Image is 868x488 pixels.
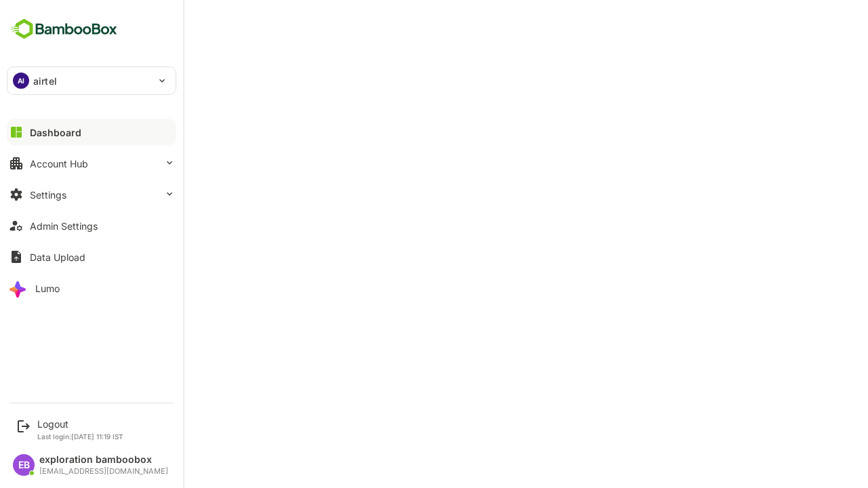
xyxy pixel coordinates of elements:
div: [EMAIL_ADDRESS][DOMAIN_NAME] [39,467,168,476]
button: Lumo [7,274,176,302]
div: AIairtel [7,67,176,94]
button: Admin Settings [7,212,176,239]
button: Account Hub [7,150,176,177]
button: Data Upload [7,243,176,270]
div: Data Upload [30,251,85,263]
div: exploration bamboobox [39,454,168,466]
button: Dashboard [7,119,176,146]
div: Logout [37,418,123,430]
div: Settings [30,189,66,201]
div: Account Hub [30,158,88,169]
div: Lumo [35,283,60,294]
div: EB [13,454,35,476]
img: BambooboxFullLogoMark.5f36c76dfaba33ec1ec1367b70bb1252.svg [7,16,121,42]
div: AI [13,73,29,89]
p: Last login: [DATE] 11:19 IST [37,432,123,441]
div: Dashboard [30,127,81,138]
button: Settings [7,181,176,208]
div: Admin Settings [30,220,98,232]
p: airtel [33,74,57,88]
